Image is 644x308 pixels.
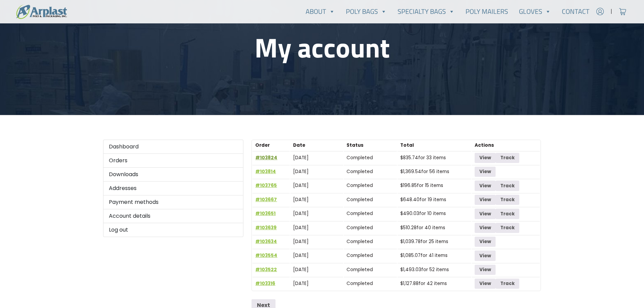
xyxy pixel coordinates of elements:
time: [DATE] [293,252,309,259]
time: [DATE] [293,210,309,217]
a: Gloves [514,5,556,18]
a: View order 103651 [475,209,496,219]
time: [DATE] [293,196,309,203]
a: Orders [103,154,244,168]
td: for 19 items [398,193,472,206]
td: for 25 items [398,235,472,248]
h1: My account [103,31,541,64]
a: View order number 103667 [255,196,277,203]
span: 1,493.03 [400,266,421,273]
span: 1,127.88 [400,280,419,287]
a: Track order number 103316 [496,279,519,289]
span: Date [293,142,305,148]
td: for 41 items [398,249,472,262]
time: [DATE] [293,280,309,287]
a: View order number 103814 [255,168,276,175]
a: Track order number 103651 [496,209,519,219]
span: 510.28 [400,224,416,231]
a: View order 103667 [475,195,496,205]
td: for 15 items [398,179,472,192]
span: $ [400,168,403,175]
a: View order 103765 [475,181,496,191]
a: View order 103824 [475,153,496,163]
time: [DATE] [293,224,309,231]
a: Log out [103,223,244,237]
span: $ [400,224,403,231]
a: Track order number 103765 [496,181,519,191]
time: [DATE] [293,182,309,189]
a: View order number 103639 [255,224,277,231]
span: $ [400,196,403,203]
a: Track order number 103824 [496,153,519,163]
td: Completed [344,263,397,276]
a: Poly Mailers [460,5,514,18]
a: View order 103639 [475,223,496,233]
span: 196.85 [400,182,417,189]
span: $ [400,182,403,189]
a: View order number 103554 [255,252,277,259]
a: Track order number 103667 [496,195,519,205]
span: 1,039.78 [400,238,421,245]
span: Status [347,142,363,148]
span: $ [400,155,403,161]
span: $ [400,252,403,259]
td: for 33 items [398,151,472,164]
a: Addresses [103,182,244,195]
a: Payment methods [103,195,244,209]
td: for 42 items [398,277,472,290]
td: for 10 items [398,207,472,220]
a: Track order number 103639 [496,223,519,233]
td: Completed [344,165,397,178]
a: About [300,5,340,18]
a: Account details [103,209,244,223]
td: Completed [344,221,397,234]
span: $ [400,280,403,287]
a: Dashboard [103,140,244,154]
a: View order number 103765 [255,182,277,189]
span: 648.40 [400,196,420,203]
img: logo [16,4,67,19]
span: $ [400,266,403,273]
time: [DATE] [293,266,309,273]
span: Order [255,142,270,148]
a: View order number 103824 [255,155,277,161]
time: [DATE] [293,168,309,175]
span: Total [400,142,414,148]
td: Completed [344,235,397,248]
td: Completed [344,249,397,262]
time: [DATE] [293,238,309,245]
span: 1,369.54 [400,168,421,175]
td: Completed [344,193,397,206]
time: [DATE] [293,155,309,161]
a: View order number 103316 [255,280,275,287]
a: View order number 103522 [255,266,277,273]
span: 835.74 [400,155,418,161]
a: View order 103316 [475,279,496,289]
a: View order 103522 [475,265,496,275]
a: View order number 103634 [255,238,277,245]
span: 1,085.07 [400,252,421,259]
a: View order 103814 [475,167,496,177]
span: $ [400,210,403,217]
span: $ [400,238,403,245]
a: Specialty Bags [392,5,460,18]
span: 490.03 [400,210,419,217]
a: Downloads [103,168,244,182]
a: Contact [556,5,595,18]
a: Poly Bags [340,5,392,18]
td: Completed [344,277,397,290]
td: for 56 items [398,165,472,178]
span: | [611,7,612,16]
a: View order 103554 [475,251,496,261]
td: Completed [344,207,397,220]
td: for 40 items [398,221,472,234]
a: View order number 103651 [255,210,276,217]
td: Completed [344,179,397,192]
a: View order 103634 [475,237,496,247]
span: Actions [475,142,494,148]
td: for 52 items [398,263,472,276]
td: Completed [344,151,397,164]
